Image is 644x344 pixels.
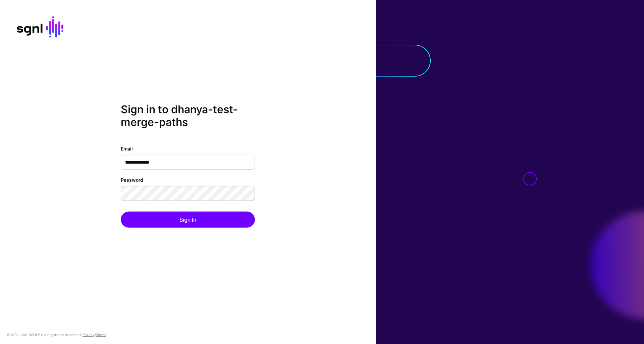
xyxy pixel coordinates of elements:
[121,145,133,152] label: Email
[121,176,143,183] label: Password
[83,333,95,337] a: Privacy
[121,211,255,227] button: Sign In
[96,333,106,337] a: Terms
[121,103,255,129] h2: Sign in to dhanya-test-merge-paths
[7,332,106,337] div: © [URL], Inc. SGNL® is a registered trademark. &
